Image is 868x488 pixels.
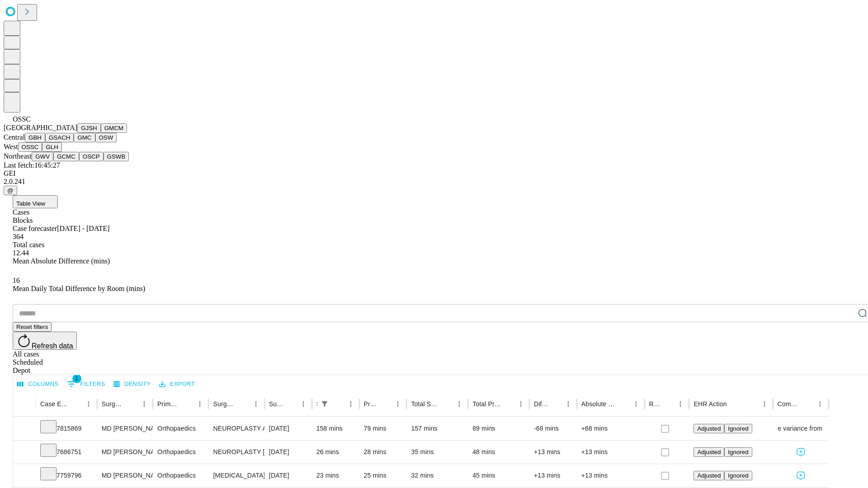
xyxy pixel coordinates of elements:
[57,225,109,232] span: [DATE] - [DATE]
[411,464,463,487] div: 32 mins
[728,449,748,455] span: Ignored
[814,398,826,410] button: Menu
[74,133,95,142] button: GMC
[693,447,724,457] button: Adjusted
[32,342,73,350] span: Refresh data
[157,377,197,391] button: Export
[13,233,24,240] span: 364
[4,143,18,150] span: West
[411,417,463,440] div: 157 mins
[18,142,42,152] button: OSSC
[778,417,824,440] div: large variance from avg
[284,398,297,410] button: Sort
[534,464,572,487] div: +13 mins
[102,400,124,408] div: Surgeon Name
[269,441,307,464] div: [DATE]
[728,472,748,479] span: Ignored
[549,398,562,410] button: Sort
[697,472,721,479] span: Adjusted
[18,445,31,460] button: Expand
[4,169,864,178] div: GEI
[4,186,17,195] button: @
[102,441,148,464] div: MD [PERSON_NAME] [PERSON_NAME]
[13,257,110,265] span: Mean Absolute Difference (mins)
[157,464,204,487] div: Orthopaedics
[649,400,661,408] div: Resolved in EHR
[40,464,93,487] div: 7759796
[472,417,525,440] div: 89 mins
[213,464,259,487] div: [MEDICAL_DATA] RELEASE
[138,398,151,410] button: Menu
[514,398,527,410] button: Menu
[65,377,108,391] button: Show filters
[111,377,153,391] button: Density
[40,417,93,440] div: 7815869
[82,398,95,410] button: Menu
[693,424,724,433] button: Adjusted
[297,398,310,410] button: Menu
[502,398,514,410] button: Sort
[364,417,402,440] div: 79 mins
[4,161,60,169] span: Last fetch: 16:45:27
[581,464,640,487] div: +13 mins
[13,225,57,232] span: Case forecaster
[213,441,259,464] div: NEUROPLASTY [MEDICAL_DATA] AT [GEOGRAPHIC_DATA]
[13,195,58,208] button: Table View
[316,417,355,440] div: 158 mins
[104,152,129,161] button: GSWB
[72,374,81,383] span: 1
[95,133,117,142] button: OSW
[316,400,317,408] div: Scheduled In Room Duration
[411,441,463,464] div: 35 mins
[534,441,572,464] div: +13 mins
[13,332,77,350] button: Refresh data
[40,441,93,464] div: 7686751
[53,152,79,161] button: GCMC
[213,400,236,408] div: Surgery Name
[411,400,439,408] div: Total Scheduled Duration
[728,425,748,432] span: Ignored
[364,464,402,487] div: 25 mins
[13,249,29,257] span: 12.44
[724,447,752,457] button: Ignored
[101,123,127,133] button: GMCM
[364,441,402,464] div: 28 mins
[16,324,48,330] span: Reset filters
[801,398,814,410] button: Sort
[617,398,630,410] button: Sort
[269,464,307,487] div: [DATE]
[581,417,640,440] div: +68 mins
[7,187,14,194] span: @
[534,400,548,408] div: Difference
[16,200,45,207] span: Table View
[392,398,404,410] button: Menu
[157,417,204,440] div: Orthopaedics
[13,322,52,332] button: Reset filters
[42,142,61,152] button: GLH
[13,115,31,123] span: OSSC
[364,400,378,408] div: Predicted In Room Duration
[70,398,82,410] button: Sort
[472,441,525,464] div: 48 mins
[79,152,104,161] button: OSCP
[724,471,752,480] button: Ignored
[157,441,204,464] div: Orthopaedics
[344,398,357,410] button: Menu
[213,417,259,440] div: NEUROPLASTY AND OR TRANSPOSITION [MEDICAL_DATA] ELBOW
[534,417,572,440] div: -68 mins
[102,417,148,440] div: MD [PERSON_NAME] [PERSON_NAME]
[25,133,45,142] button: GBH
[269,400,283,408] div: Surgery Date
[316,464,355,487] div: 23 mins
[18,468,31,484] button: Expand
[125,398,138,410] button: Sort
[237,398,250,410] button: Sort
[4,178,864,186] div: 2.0.241
[472,464,525,487] div: 45 mins
[724,424,752,433] button: Ignored
[661,398,674,410] button: Sort
[778,400,800,408] div: Comments
[13,241,44,249] span: Total cases
[4,133,25,141] span: Central
[18,421,31,437] button: Expand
